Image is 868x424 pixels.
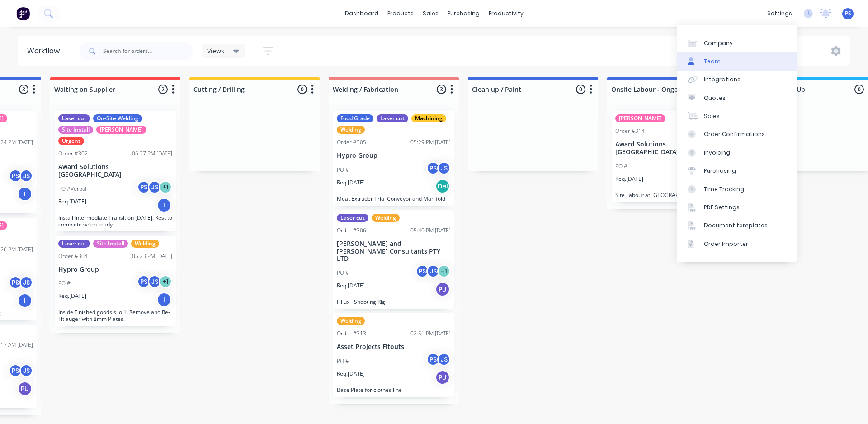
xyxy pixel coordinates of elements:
[845,9,851,18] span: PS
[18,187,32,201] div: I
[337,138,366,146] div: Order #305
[93,240,128,248] div: Site Install
[58,266,172,273] p: Hypro Group
[58,309,172,322] p: Inside Finished goods silo 1. Remove and Re-Fit auger with 8mm Plates.
[337,240,451,263] p: [PERSON_NAME] and [PERSON_NAME] Consultants PTY LTD
[58,240,90,248] div: Laser cut
[9,364,22,377] div: PS
[704,185,744,193] div: Time Tracking
[704,167,736,175] div: Purchasing
[148,275,161,288] div: JS
[704,149,730,157] div: Invoicing
[615,141,729,156] p: Award Solutions [GEOGRAPHIC_DATA]
[410,226,451,235] div: 05:40 PM [DATE]
[410,138,451,146] div: 05:29 PM [DATE]
[426,161,440,175] div: PS
[132,252,172,260] div: 05:23 PM [DATE]
[18,293,32,308] div: I
[137,275,151,288] div: PS
[131,240,159,248] div: Welding
[337,370,365,378] p: Req. [DATE]
[615,127,645,135] div: Order #314
[435,282,450,297] div: PU
[19,364,33,377] div: JS
[340,7,383,20] a: dashboard
[55,111,176,231] div: Laser cutOn-Site WeldingSite Install[PERSON_NAME]UrgentOrder #30206:27 PM [DATE]Award Solutions [...
[383,7,418,20] div: products
[16,7,30,20] img: Factory
[337,179,365,187] p: Req. [DATE]
[337,330,366,338] div: Order #313
[58,214,172,228] p: Install Intermediate Transition [DATE]. Rest to complete when ready
[58,126,93,134] div: Site Install
[677,180,797,198] a: Time Tracking
[615,192,729,198] p: Site Labour at [GEOGRAPHIC_DATA]
[58,185,86,193] p: PO #Verbal
[677,217,797,235] a: Document templates
[157,198,171,212] div: I
[435,370,450,385] div: PU
[96,126,146,134] div: [PERSON_NAME]
[58,279,71,287] p: PO #
[677,89,797,107] a: Quotes
[337,282,365,290] p: Req. [DATE]
[437,353,451,366] div: JS
[677,198,797,217] a: PDF Settings
[333,210,454,309] div: Laser cutWeldingOrder #30605:40 PM [DATE][PERSON_NAME] and [PERSON_NAME] Consultants PTY LTDPO #P...
[615,175,643,183] p: Req. [DATE]
[58,163,172,179] p: Award Solutions [GEOGRAPHIC_DATA]
[435,179,450,193] div: Del
[157,292,171,307] div: I
[18,382,32,396] div: PU
[615,114,665,122] div: [PERSON_NAME]
[19,276,33,289] div: JS
[677,235,797,253] a: Order Importer
[677,71,797,89] a: Integrations
[207,46,224,56] span: Views
[484,7,528,20] div: productivity
[337,343,451,351] p: Asset Projects Fitouts
[426,353,440,366] div: PS
[677,144,797,162] a: Invoicing
[93,114,142,122] div: On-Site Welding
[704,240,748,248] div: Order Importer
[58,292,86,300] p: Req. [DATE]
[337,114,373,122] div: Food Grade
[763,7,797,20] div: settings
[9,169,22,183] div: PS
[103,42,193,60] input: Search for orders...
[704,75,741,84] div: Integrations
[337,386,451,393] p: Base Plate for clothes line
[704,57,721,66] div: Team
[677,34,797,52] a: Company
[704,39,733,47] div: Company
[58,137,84,145] div: Urgent
[411,114,446,122] div: Machining
[612,111,733,202] div: [PERSON_NAME]Order #31403:12 PM [DATE]Award Solutions [GEOGRAPHIC_DATA]PO #JSReq.[DATE]ISite Labo...
[337,195,451,202] p: Meat Extruder Trial Conveyor and Manifold
[337,317,365,325] div: Welding
[615,162,627,170] p: PO #
[333,111,454,206] div: Food GradeLaser cutMachiningWeldingOrder #30505:29 PM [DATE]Hypro GroupPO #PSJSReq.[DATE]DelMeat ...
[677,162,797,180] a: Purchasing
[337,357,349,365] p: PO #
[58,252,88,260] div: Order #304
[58,150,88,158] div: Order #302
[418,7,443,20] div: sales
[426,264,440,278] div: JS
[58,198,86,206] p: Req. [DATE]
[415,264,429,278] div: PS
[27,46,64,57] div: Workflow
[443,7,484,20] div: purchasing
[337,214,368,222] div: Laser cut
[333,313,454,397] div: WeldingOrder #31302:51 PM [DATE]Asset Projects FitoutsPO #PSJSReq.[DATE]PUBase Plate for clothes ...
[377,114,408,122] div: Laser cut
[137,180,151,194] div: PS
[337,166,349,174] p: PO #
[437,161,451,175] div: JS
[337,152,451,160] p: Hypro Group
[159,275,172,288] div: + 1
[337,298,451,305] p: Hilux - Shooting Rig
[19,169,33,183] div: JS
[704,221,768,230] div: Document templates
